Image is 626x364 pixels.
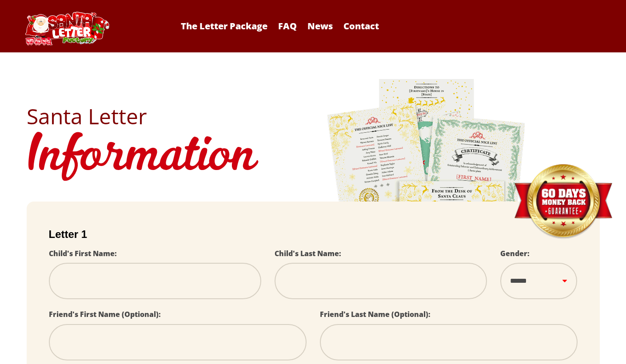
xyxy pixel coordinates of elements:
[500,249,530,258] label: Gender:
[339,20,383,32] a: Contact
[513,164,613,240] img: Money Back Guarantee
[27,106,600,127] h2: Santa Letter
[49,228,578,241] h2: Letter 1
[320,309,431,319] label: Friend's Last Name (Optional):
[274,20,301,32] a: FAQ
[275,249,341,258] label: Child's Last Name:
[176,20,272,32] a: The Letter Package
[22,12,111,45] img: Santa Letter Logo
[49,249,117,258] label: Child's First Name:
[303,20,337,32] a: News
[327,78,526,326] img: letters.png
[27,127,600,188] h1: Information
[49,309,161,319] label: Friend's First Name (Optional):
